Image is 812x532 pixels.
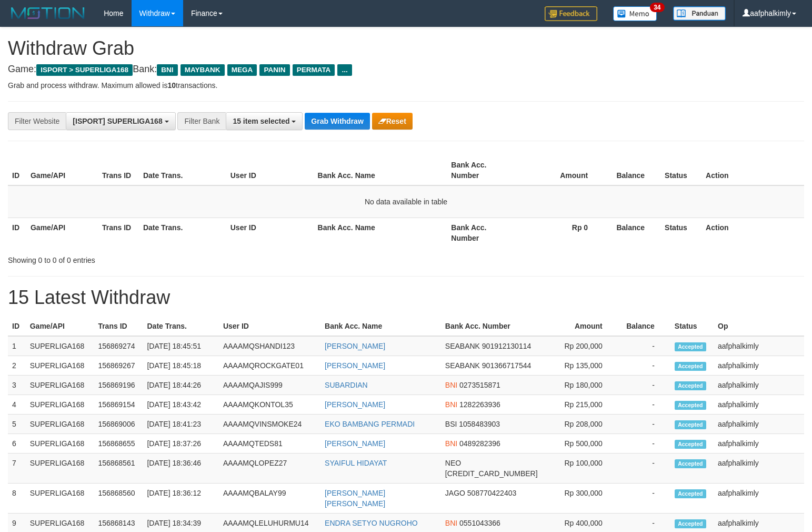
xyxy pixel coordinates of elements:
a: ENDRA SETYO NUGROHO [325,519,418,527]
div: Filter Website [8,112,66,130]
td: Rp 500,000 [542,434,618,454]
td: AAAAMQLOPEZ27 [219,454,320,484]
span: Copy 1282263936 to clipboard [459,400,500,409]
th: Date Trans. [143,317,218,336]
td: 8 [8,484,26,514]
td: Rp 180,000 [542,376,618,395]
img: Feedback.jpg [545,6,597,21]
th: ID [8,317,26,336]
td: SUPERLIGA168 [26,395,94,415]
a: [PERSON_NAME] [PERSON_NAME] [325,489,385,508]
th: Action [701,218,804,248]
td: 156869196 [94,376,143,395]
span: [ISPORT] SUPERLIGA168 [73,117,162,125]
span: JAGO [445,489,465,497]
th: Trans ID [98,155,139,185]
th: Balance [618,317,670,336]
td: aafphalkimly [714,376,804,395]
button: Reset [372,113,413,130]
td: [DATE] 18:43:42 [143,395,218,415]
td: 3 [8,376,26,395]
td: AAAAMQBALAY99 [219,484,320,514]
td: AAAAMQROCKGATE01 [219,356,320,376]
span: BNI [445,439,457,448]
td: Rp 300,000 [542,484,618,514]
td: [DATE] 18:36:46 [143,454,218,484]
td: - [618,376,670,395]
td: No data available in table [8,185,804,218]
td: 6 [8,434,26,454]
td: [DATE] 18:36:12 [143,484,218,514]
td: 1 [8,336,26,356]
span: Copy 1058483903 to clipboard [459,420,500,428]
td: - [618,336,670,356]
span: Accepted [675,420,706,429]
span: NEO [445,459,461,467]
h1: 15 Latest Withdraw [8,287,804,308]
th: Game/API [26,317,94,336]
span: BNI [445,381,457,389]
button: [ISPORT] SUPERLIGA168 [66,112,175,130]
span: Copy 901366717544 to clipboard [482,361,531,370]
p: Grab and process withdraw. Maximum allowed is transactions. [8,80,804,91]
th: Balance [604,218,660,248]
th: Action [701,155,804,185]
td: 156869154 [94,395,143,415]
strong: 10 [167,81,176,90]
span: Accepted [675,342,706,351]
td: AAAAMQKONTOL35 [219,395,320,415]
th: User ID [226,155,314,185]
img: MOTION_logo.png [8,5,88,21]
td: 156869006 [94,415,143,434]
th: Rp 0 [518,218,604,248]
td: 156869274 [94,336,143,356]
button: Grab Withdraw [305,113,369,130]
a: SYAIFUL HIDAYAT [325,459,387,467]
td: AAAAMQTEDS81 [219,434,320,454]
td: - [618,454,670,484]
td: SUPERLIGA168 [26,415,94,434]
th: Bank Acc. Number [447,155,518,185]
td: SUPERLIGA168 [26,434,94,454]
span: Accepted [675,401,706,410]
th: Status [670,317,714,336]
th: Trans ID [94,317,143,336]
span: SEABANK [445,361,480,370]
a: SUBARDIAN [325,381,368,389]
span: Accepted [675,381,706,390]
td: - [618,434,670,454]
div: Showing 0 to 0 of 0 entries [8,251,330,265]
th: Op [714,317,804,336]
span: MEGA [227,64,257,76]
img: Button%20Memo.svg [613,6,657,21]
td: 156869267 [94,356,143,376]
th: Amount [542,317,618,336]
th: Bank Acc. Name [314,218,447,248]
td: aafphalkimly [714,454,804,484]
td: SUPERLIGA168 [26,376,94,395]
th: Trans ID [98,218,139,248]
td: Rp 208,000 [542,415,618,434]
a: [PERSON_NAME] [325,342,385,350]
span: Copy 5859459223534313 to clipboard [445,469,538,478]
h1: Withdraw Grab [8,38,804,59]
th: Date Trans. [139,218,226,248]
span: Accepted [675,489,706,498]
span: Copy 508770422403 to clipboard [467,489,516,497]
span: Copy 0489282396 to clipboard [459,439,500,448]
th: Game/API [26,218,98,248]
td: SUPERLIGA168 [26,336,94,356]
a: [PERSON_NAME] [325,400,385,409]
td: SUPERLIGA168 [26,484,94,514]
th: Status [660,218,701,248]
td: aafphalkimly [714,356,804,376]
span: ISPORT > SUPERLIGA168 [36,64,133,76]
span: Accepted [675,440,706,449]
span: BNI [157,64,177,76]
span: BNI [445,400,457,409]
th: Bank Acc. Name [320,317,441,336]
td: Rp 100,000 [542,454,618,484]
td: AAAAMQSHANDI123 [219,336,320,356]
th: Bank Acc. Number [441,317,542,336]
span: BSI [445,420,457,428]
